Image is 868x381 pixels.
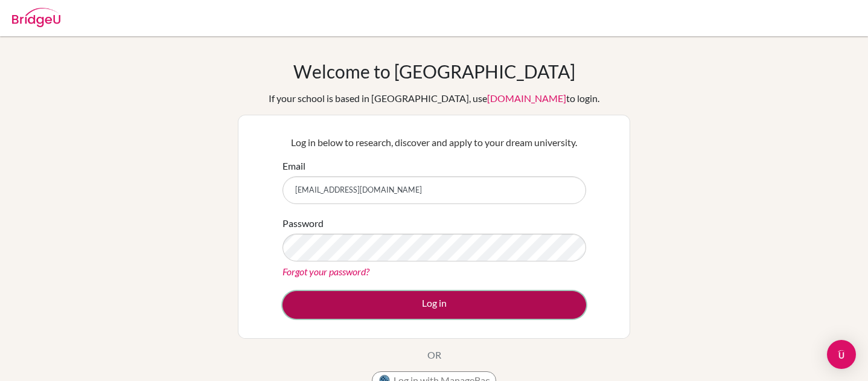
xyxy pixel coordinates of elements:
div: If your school is based in [GEOGRAPHIC_DATA], use to login. [269,91,599,106]
a: Forgot your password? [282,266,369,277]
label: Email [282,159,305,173]
label: Password [282,216,324,231]
img: Bridge-U [12,8,60,27]
button: Log in [282,291,586,319]
div: Open Intercom Messenger [827,340,856,369]
h1: Welcome to [GEOGRAPHIC_DATA] [293,60,575,82]
p: Log in below to research, discover and apply to your dream university. [282,135,586,150]
p: OR [427,348,441,362]
a: [DOMAIN_NAME] [487,92,566,104]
